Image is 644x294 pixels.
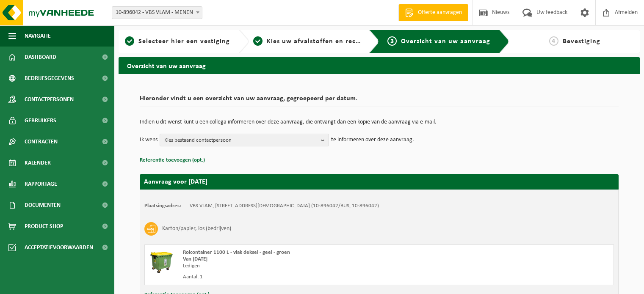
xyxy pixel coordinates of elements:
h2: Overzicht van uw aanvraag [119,57,640,74]
span: Rapportage [25,173,57,195]
span: Navigatie [25,25,51,47]
a: Offerte aanvragen [398,4,468,21]
span: 10-896042 - VBS VLAM - MENEN [112,6,202,19]
span: 4 [549,36,558,46]
span: Gebruikers [25,110,56,131]
span: 10-896042 - VBS VLAM - MENEN [112,7,202,19]
span: 1 [125,36,134,46]
td: VBS VLAM, [STREET_ADDRESS][DEMOGRAPHIC_DATA] (10-896042/BUS, 10-896042) [190,203,379,209]
button: Referentie toevoegen (opt.) [140,155,205,166]
span: Overzicht van uw aanvraag [401,38,490,45]
p: Indien u dit wenst kunt u een collega informeren over deze aanvraag, die ontvangt dan een kopie v... [140,119,619,125]
strong: Van [DATE] [183,256,207,262]
strong: Plaatsingsadres: [144,203,181,209]
span: Kalender [25,152,51,173]
span: Contactpersonen [25,89,74,110]
span: Kies uw afvalstoffen en recipiënten [267,38,383,45]
p: te informeren over deze aanvraag. [331,134,414,146]
a: 1Selecteer hier een vestiging [123,36,232,47]
a: 2Kies uw afvalstoffen en recipiënten [253,36,362,47]
img: WB-1100-HPE-GN-50.png [149,249,174,275]
span: Bedrijfsgegevens [25,68,74,89]
span: 2 [253,36,263,46]
span: Acceptatievoorwaarden [25,237,93,258]
span: Product Shop [25,216,63,237]
div: Aantal: 1 [183,274,413,280]
span: Kies bestaand contactpersoon [164,134,318,147]
span: Contracten [25,131,58,152]
span: Selecteer hier een vestiging [138,38,230,45]
h3: Karton/papier, los (bedrijven) [162,222,231,236]
span: Dashboard [25,47,56,68]
div: Ledigen [183,263,413,269]
span: Rolcontainer 1100 L - vlak deksel - geel - groen [183,250,290,255]
span: Bevestiging [563,38,600,45]
strong: Aanvraag voor [DATE] [144,179,207,185]
button: Kies bestaand contactpersoon [160,134,329,146]
span: 3 [387,36,397,46]
span: Offerte aanvragen [416,8,464,17]
h2: Hieronder vindt u een overzicht van uw aanvraag, gegroepeerd per datum. [140,95,619,107]
span: Documenten [25,195,61,216]
p: Ik wens [140,134,158,146]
